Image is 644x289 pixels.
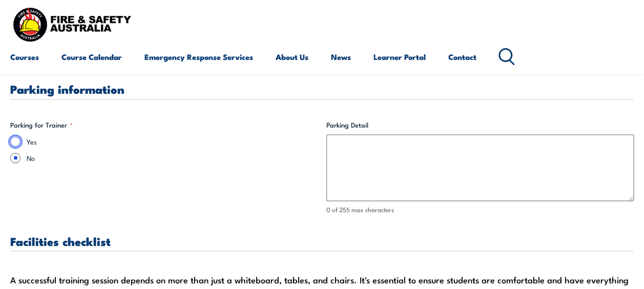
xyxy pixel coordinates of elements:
div: 0 of 255 max characters [326,205,634,215]
a: Courses [10,45,39,69]
a: Contact [448,45,476,69]
a: Course Calendar [61,45,122,69]
h3: Facilities checklist [10,235,634,246]
a: About Us [276,45,308,69]
h3: Parking information [10,83,634,95]
label: Yes [27,136,318,147]
label: Parking Detail [326,120,634,130]
legend: Parking for Trainer [10,120,73,130]
a: News [331,45,351,69]
a: Emergency Response Services [144,45,253,69]
a: Learner Portal [373,45,426,69]
label: No [27,153,318,163]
